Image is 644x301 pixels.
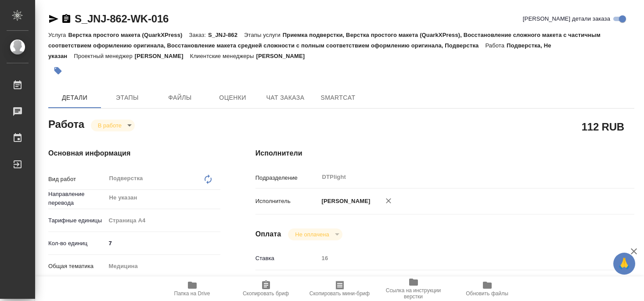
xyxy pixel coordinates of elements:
span: Обновить файлы [466,290,508,297]
span: SmartCat [317,92,359,103]
div: Медицина [106,259,220,274]
span: Ссылка на инструкции верстки [382,287,445,300]
span: Скопировать мини-бриф [309,290,370,297]
button: Папка на Drive [155,276,229,301]
span: Детали [54,92,96,103]
button: Обновить файлы [450,276,524,301]
span: Оценки [212,92,254,103]
p: [PERSON_NAME] [135,53,190,59]
div: RUB [319,274,603,289]
button: Скопировать бриф [229,276,303,301]
span: Чат заказа [264,92,306,103]
p: Работа [485,42,507,49]
button: Удалить исполнителя [379,191,398,210]
p: Исполнитель [255,197,319,206]
button: В работе [95,122,124,129]
button: Скопировать ссылку для ЯМессенджера [48,14,59,24]
p: Тарифные единицы [48,216,106,225]
button: 🙏 [613,253,635,275]
h4: Основная информация [48,148,220,159]
p: Приемка подверстки, Верстка простого макета (QuarkXPress), Восстановление сложного макета с части... [48,32,601,49]
p: Ставка [255,254,319,263]
button: Добавить тэг [48,61,68,80]
h4: Оплата [255,229,281,239]
div: В работе [288,228,342,240]
button: Скопировать мини-бриф [303,276,377,301]
input: ✎ Введи что-нибудь [106,237,220,250]
p: Подразделение [255,174,319,182]
h4: Исполнители [255,148,634,159]
span: Этапы [106,92,148,103]
h2: 112 RUB [582,119,624,134]
p: Проектный менеджер [74,53,134,59]
div: В работе [91,120,135,131]
button: Ссылка на инструкции верстки [377,276,450,301]
p: Направление перевода [48,190,106,207]
p: Клиентские менеджеры [190,53,256,59]
button: Не оплачена [292,231,331,238]
span: Скопировать бриф [243,290,289,297]
p: [PERSON_NAME] [319,197,371,206]
p: Услуга [48,32,68,38]
span: Папка на Drive [174,290,210,297]
button: Скопировать ссылку [61,14,72,24]
input: Пустое поле [319,252,603,265]
p: Верстка простого макета (QuarkXPress) [68,32,189,38]
span: Файлы [159,92,201,103]
h2: Работа [48,116,84,131]
p: Общая тематика [48,262,106,271]
span: 🙏 [617,254,632,273]
p: S_JNJ-862 [208,32,244,38]
a: S_JNJ-862-WK-016 [75,13,169,25]
p: Кол-во единиц [48,239,106,248]
p: [PERSON_NAME] [256,53,311,59]
div: Страница А4 [106,213,220,228]
p: Заказ: [189,32,208,38]
span: [PERSON_NAME] детали заказа [523,15,610,23]
p: Вид работ [48,175,106,184]
p: Этапы услуги [244,32,283,38]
